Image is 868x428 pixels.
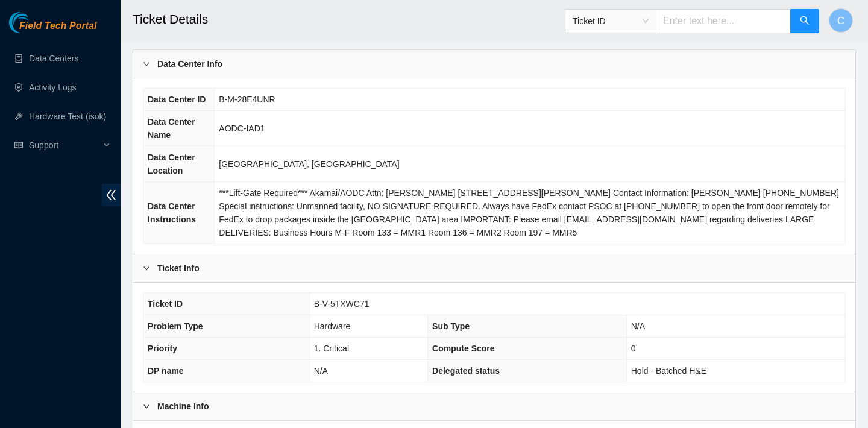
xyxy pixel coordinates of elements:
b: Machine Info [157,400,209,413]
span: read [14,141,23,149]
span: [GEOGRAPHIC_DATA], [GEOGRAPHIC_DATA] [219,159,399,169]
div: Ticket Info [133,254,855,282]
span: Data Center Location [148,153,195,175]
span: Priority [148,344,177,353]
span: 1. Critical [314,344,349,353]
span: B-V-5TXWC71 [314,299,370,309]
span: right [143,265,150,272]
span: double-left [102,184,121,206]
span: right [143,403,150,410]
b: Ticket Info [157,262,200,275]
span: N/A [314,366,328,376]
span: Hold - Batched H&E [631,366,706,376]
input: Enter text here... [656,9,791,33]
span: right [143,60,150,68]
span: Sub Type [432,321,470,331]
span: B-M-28E4UNR [219,95,275,104]
img: Akamai Technologies [9,12,61,33]
a: Data Centers [29,54,78,63]
span: Delegated status [432,366,500,376]
span: 0 [631,344,636,353]
a: Activity Logs [29,83,77,92]
span: Field Tech Portal [19,20,96,32]
div: Data Center Info [133,50,855,78]
span: Ticket ID [148,299,183,309]
button: search [790,9,819,33]
span: Problem Type [148,321,203,331]
span: Data Center ID [148,95,206,104]
b: Data Center Info [157,57,222,71]
button: C [829,8,853,33]
span: Data Center Name [148,117,195,140]
span: Ticket ID [573,12,649,30]
span: Data Center Instructions [148,201,196,224]
span: DP name [148,366,184,376]
span: C [837,13,844,28]
span: search [800,16,810,27]
a: Akamai TechnologiesField Tech Portal [9,22,96,37]
span: AODC-IAD1 [219,124,265,133]
a: Hardware Test (isok) [29,112,106,121]
span: Hardware [314,321,351,331]
span: ***Lift-Gate Required*** Akamai/AODC Attn: [PERSON_NAME] [STREET_ADDRESS][PERSON_NAME] Contact In... [219,188,839,238]
div: Machine Info [133,392,855,420]
span: Support [29,133,100,157]
span: Compute Score [432,344,494,353]
span: N/A [631,321,645,331]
